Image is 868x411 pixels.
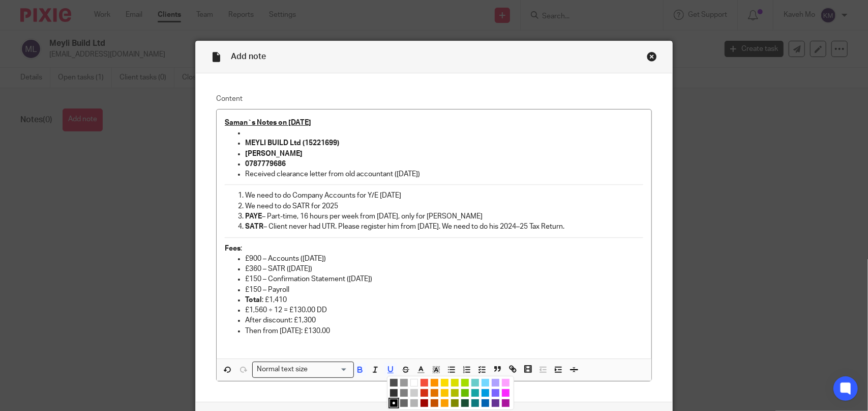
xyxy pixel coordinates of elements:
li: color:#009CE0 [482,389,489,397]
li: color:#AB149E [502,399,510,407]
strong: SATR [245,223,263,230]
li: color:#666666 [400,399,408,407]
li: color:#DBDF00 [451,379,459,387]
strong: Total [245,296,262,304]
strong: PAYE [245,213,262,220]
li: color:#E27300 [431,389,438,397]
li: color:#A4DD00 [461,379,469,387]
p: £900 – Accounts ([DATE]) [245,254,643,264]
li: color:#9F0500 [421,399,428,407]
label: Content [216,94,652,104]
li: color:#16A5A5 [471,389,479,397]
li: color:#B0BC00 [451,389,459,397]
li: color:#999999 [400,379,408,387]
p: We need to do Company Accounts for Y/E [DATE] [245,190,643,201]
li: color:#68CCCA [471,379,479,387]
li: color:#FDA1FF [502,379,510,387]
li: color:#FB9E00 [441,399,448,407]
p: After discount: £1,300 [245,315,643,325]
strong: MEYLI BUILD Ltd (15221699) [245,140,339,147]
p: Received clearance letter from old accountant ([DATE]) [245,169,643,179]
li: color:#C45100 [431,399,438,407]
li: color:#653294 [492,399,499,407]
p: £150 – Confirmation Statement ([DATE]) [245,274,643,284]
p: : £1,410 [245,295,643,305]
li: color:#0062B1 [482,399,489,407]
p: £1,560 ÷ 12 = £130.00 DD [245,305,643,315]
li: color:#333333 [390,389,398,397]
span: Add note [231,52,266,61]
strong: Fees [225,245,241,252]
p: – Part-time, 16 hours per week from [DATE], only for [PERSON_NAME] [245,211,643,222]
input: Search for option [311,364,348,375]
li: color:#CCCCCC [410,389,418,397]
li: color:#808900 [451,399,459,407]
p: – Client never had UTR. Please register him from [DATE]. We need to do his 2024–25 Tax Return. [245,222,643,232]
li: color:#AEA1FF [492,379,499,387]
li: color:#FCDC00 [441,379,448,387]
p: £150 – Payroll [245,285,643,295]
li: color:#73D8FF [482,379,489,387]
p: £360 – SATR ([DATE]) [245,264,643,274]
li: color:#7B64FF [492,389,499,397]
u: Saman`s Notes on [DATE] [225,119,311,126]
p: We need to do SATR for 2025 [245,201,643,211]
li: color:#0C797D [471,399,479,407]
li: color:#FCC400 [441,389,448,397]
div: Close this dialog window [647,51,657,62]
div: Compact color picker [387,376,514,410]
li: color:#B3B3B3 [410,399,418,407]
p: : [225,243,643,254]
span: Normal text size [255,364,310,375]
div: Search for option [252,362,354,377]
p: Then from [DATE]: £130.00 [245,326,643,336]
li: color:#FA28FF [502,389,510,397]
li: color:#D33115 [421,389,428,397]
li: color:#F44E3B [421,379,428,387]
li: color:#808080 [400,389,408,397]
strong: [PERSON_NAME] [245,150,303,157]
li: color:#68BC00 [461,389,469,397]
li: color:#000000 [390,399,398,407]
strong: 0787779686 [245,160,286,168]
li: color:#FE9200 [431,379,438,387]
li: color:#4D4D4D [390,379,398,387]
li: color:#FFFFFF [410,379,418,387]
li: color:#194D33 [461,399,469,407]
